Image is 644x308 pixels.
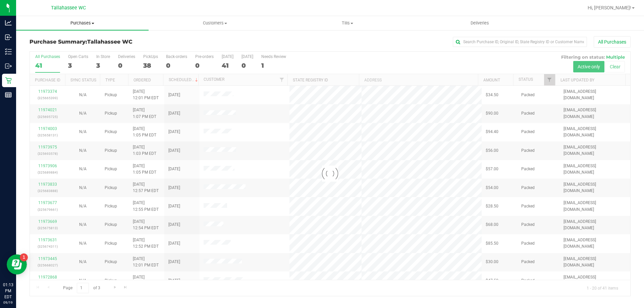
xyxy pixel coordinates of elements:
[462,20,498,26] span: Deliveries
[588,5,631,10] span: Hi, [PERSON_NAME]!
[87,39,132,45] span: Tallahassee WC
[5,91,12,98] inline-svg: Reports
[5,19,12,26] inline-svg: Analytics
[3,282,13,300] p: 01:13 PM EDT
[414,16,546,30] a: Deliveries
[51,5,86,11] span: Tallahassee WC
[7,254,27,274] iframe: Resource center
[16,16,149,30] a: Purchases
[3,300,13,305] p: 09/19
[594,36,631,48] button: All Purchases
[20,253,28,261] iframe: Resource center unread badge
[5,63,12,69] inline-svg: Outbound
[30,39,230,45] h3: Purchase Summary:
[5,77,12,84] inline-svg: Retail
[281,20,413,26] span: Tills
[5,48,12,55] inline-svg: Inventory
[149,20,281,26] span: Customers
[281,16,414,30] a: Tills
[5,34,12,41] inline-svg: Inbound
[16,20,149,26] span: Purchases
[149,16,281,30] a: Customers
[453,37,587,47] input: Search Purchase ID, Original ID, State Registry ID or Customer Name...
